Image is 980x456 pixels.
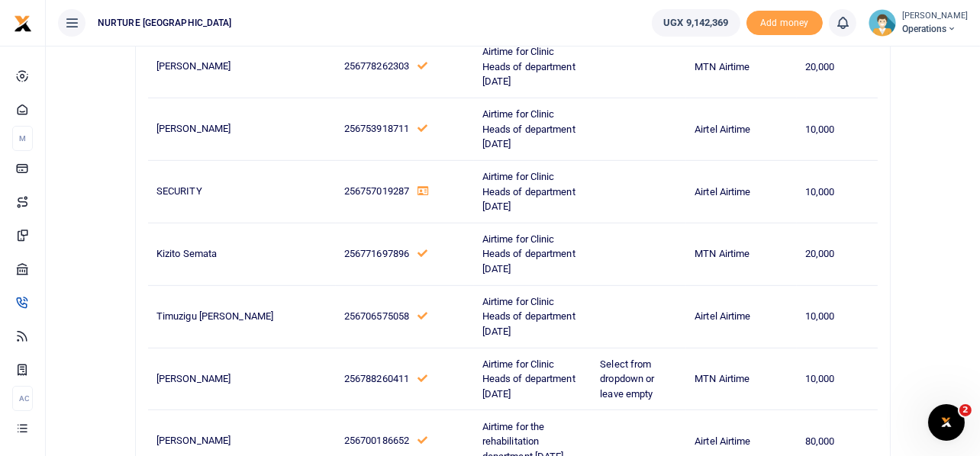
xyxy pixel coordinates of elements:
td: MTN Airtime [686,36,797,98]
span: NURTURE [GEOGRAPHIC_DATA] [92,16,238,30]
span: SECURITY [156,185,202,197]
a: This number has been validated [417,60,427,72]
span: UGX 9,142,369 [663,15,728,31]
td: MTN Airtime [686,223,797,285]
td: MTN Airtime [686,348,797,410]
td: 10,000 [797,348,878,410]
span: 256788260411 [344,373,409,384]
td: 10,000 [797,98,878,161]
a: logo-small logo-large logo-large [14,17,32,28]
span: 256771697896 [344,248,409,259]
td: Airtel Airtime [686,98,797,161]
a: Add money [746,16,823,27]
span: Operations [902,22,968,36]
td: Select from dropdown or leave empty [592,348,686,410]
a: This number has been validated [417,373,427,384]
span: Add money [746,11,823,36]
span: 256757019287 [344,185,409,197]
a: UGX 9,142,369 [652,9,740,37]
li: Wallet ballance [646,9,746,37]
img: logo-small [14,14,32,33]
a: This number has been validated [417,248,427,259]
li: Toup your wallet [746,11,823,36]
td: 20,000 [797,36,878,98]
li: Ac [12,386,33,411]
iframe: Intercom live chat [928,404,965,441]
li: M [12,126,33,151]
a: This number has been validated [417,123,427,134]
td: Airtel Airtime [686,285,797,348]
td: Airtime for Clinic Heads of department [DATE] [474,285,592,348]
span: 256753918711 [344,123,409,134]
small: [PERSON_NAME] [902,10,968,23]
img: profile-user [869,9,896,37]
td: 20,000 [797,223,878,285]
a: profile-user [PERSON_NAME] Operations [869,9,968,37]
td: Airtime for Clinic Heads of department [DATE] [474,348,592,410]
a: This number has been validated [417,310,427,322]
span: Kizito Semata [156,248,217,259]
span: [PERSON_NAME] [156,435,230,446]
span: 256706575058 [344,310,409,322]
td: Airtime for Clinic Heads of department [DATE] [474,223,592,285]
span: [PERSON_NAME] [156,373,230,384]
span: [PERSON_NAME] [156,60,230,72]
td: Airtime for Clinic Heads of department [DATE] [474,160,592,223]
span: 2 [959,404,972,416]
td: Airtime for Clinic Heads of department [DATE] [474,98,592,161]
td: Airtel Airtime [686,160,797,223]
span: [PERSON_NAME] [156,123,230,134]
span: Timuzigu [PERSON_NAME] [156,310,273,322]
a: This number has been validated [417,435,427,446]
td: Airtime for Clinic Heads of department [DATE] [474,36,592,98]
td: 10,000 [797,285,878,348]
td: 10,000 [797,160,878,223]
span: 256778262303 [344,60,409,72]
span: 256700186652 [344,435,409,446]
